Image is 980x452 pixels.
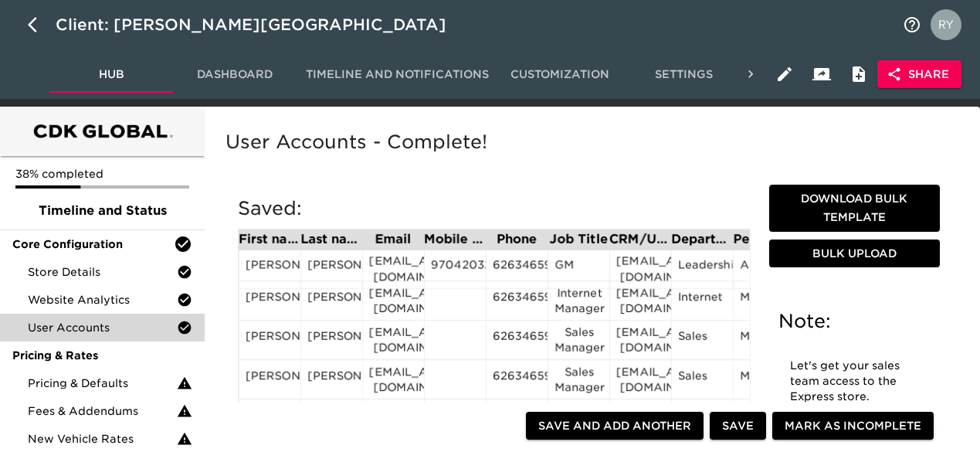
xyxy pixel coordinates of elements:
img: Profile [931,9,961,40]
button: Edit Hub [766,56,803,93]
span: User Accounts [28,320,177,335]
button: Save and Add Another [526,412,704,440]
div: 6263465900 [493,368,541,391]
div: Department [671,233,733,246]
span: Save and Add Another [538,416,691,436]
div: 6263465900 [493,257,541,280]
button: Client View [803,56,840,93]
div: [PERSON_NAME] [307,289,356,312]
button: Internal Notes and Comments [840,56,877,93]
div: Manager [740,289,788,312]
span: New Vehicle Rates [28,431,177,447]
div: Internet Manager [554,285,603,316]
span: Save [722,416,754,436]
span: Hub [59,65,164,84]
div: Job Title [548,233,609,246]
div: Internet [678,289,727,312]
div: [EMAIL_ADDRESS][DOMAIN_NAME] [369,285,418,316]
p: 38% completed [15,166,189,182]
span: Settings [631,65,736,84]
div: Phone [486,233,548,246]
span: Pricing & Defaults [28,376,177,391]
div: 6263465900 [493,289,541,312]
span: Mark as Incomplete [785,416,921,436]
div: Leadership [678,257,727,280]
div: [PERSON_NAME] [307,257,356,280]
span: Timeline and Notifications [306,65,489,84]
button: Mark as Incomplete [772,412,934,440]
span: Customization [507,65,612,84]
div: Permission Set [733,233,795,246]
div: Admin [740,257,788,280]
div: [PERSON_NAME] [307,368,356,391]
div: Mobile Phone [424,233,486,246]
div: Sales [678,328,727,352]
div: CRM/User ID [609,233,671,246]
span: Timeline and Status [12,202,192,220]
span: Pricing & Rates [12,348,192,363]
button: Download Bulk Template [769,185,940,232]
div: Sales [678,368,727,391]
p: Let's get your sales team access to the Express store. [790,359,919,405]
button: Bulk Upload [769,240,940,268]
h5: Saved: [238,196,751,221]
div: [EMAIL_ADDRESS][DOMAIN_NAME] [616,253,665,284]
div: Sales Manager [554,325,603,355]
button: notifications [894,6,931,43]
span: Download Bulk Template [775,189,934,227]
div: 9704203256 [431,257,480,280]
span: Share [890,65,949,84]
div: [PERSON_NAME] [246,257,294,280]
button: Save [710,412,766,440]
span: Bulk Upload [775,244,934,263]
span: Store Details [28,264,177,280]
div: First name [239,233,300,246]
div: [PERSON_NAME] [246,328,294,352]
span: Website Analytics [28,292,177,308]
div: [PERSON_NAME] [246,368,294,391]
span: Dashboard [182,65,287,84]
div: [EMAIL_ADDRESS][DOMAIN_NAME] [616,285,665,316]
div: [PERSON_NAME] [307,328,356,352]
div: [EMAIL_ADDRESS][DOMAIN_NAME] [369,253,418,284]
div: Manager [740,328,788,352]
div: GM [554,257,603,280]
div: Client: [PERSON_NAME][GEOGRAPHIC_DATA] [56,12,468,37]
span: Core Configuration [12,236,174,252]
span: Fees & Addendums [28,403,177,419]
div: [EMAIL_ADDRESS][DOMAIN_NAME] [369,364,418,395]
div: Email [362,233,424,246]
h5: Note: [778,309,931,334]
div: [EMAIL_ADDRESS][DOMAIN_NAME] [616,364,665,395]
div: 6263465900 [493,328,541,352]
div: [EMAIL_ADDRESS][DOMAIN_NAME] [369,325,418,355]
h5: User Accounts - Complete! [226,130,952,155]
div: Last name [300,233,362,246]
div: [PERSON_NAME] [246,289,294,312]
div: [EMAIL_ADDRESS][DOMAIN_NAME] [616,325,665,355]
div: Sales Manager [554,364,603,395]
button: Share [877,60,961,89]
div: Manager [740,368,788,391]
